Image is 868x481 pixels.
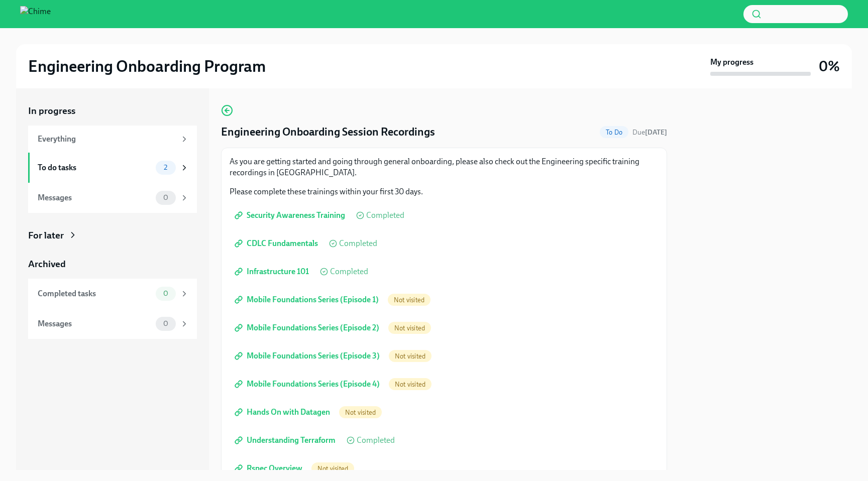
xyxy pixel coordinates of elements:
a: Infrastructure 101 [230,262,316,282]
a: Completed tasks0 [28,279,197,309]
span: Mobile Foundations Series (Episode 3) [237,351,380,361]
span: CDLC Fundamentals [237,238,318,249]
span: 0 [157,290,174,297]
span: Not visited [389,381,431,388]
div: To do tasks [38,162,152,173]
span: 2 [158,164,173,171]
p: Please complete these trainings within your first 30 days. [230,186,659,197]
span: Hands On with Datagen [237,407,330,417]
img: Chime [20,6,51,22]
div: Messages [38,192,152,203]
span: September 10th, 2025 15:00 [632,128,667,137]
span: Completed [330,268,368,276]
a: Rspec Overview [230,458,309,478]
span: Infrastructure 101 [237,267,309,277]
a: Messages0 [28,309,197,339]
a: Mobile Foundations Series (Episode 3) [230,346,387,366]
span: Completed [339,239,377,248]
a: Mobile Foundations Series (Episode 2) [230,318,386,338]
span: Not visited [389,352,431,360]
a: Security Awareness Training [230,205,352,225]
a: Mobile Foundations Series (Episode 1) [230,290,386,310]
span: Not visited [388,296,430,304]
a: Mobile Foundations Series (Episode 4) [230,374,387,394]
span: Completed [366,211,404,219]
span: Mobile Foundations Series (Episode 4) [237,379,380,389]
a: For later [28,229,197,242]
p: As you are getting started and going through general onboarding, please also check out the Engine... [230,156,659,178]
span: 0 [157,194,174,201]
a: Hands On with Datagen [230,402,337,422]
a: Messages0 [28,183,197,213]
span: Understanding Terraform [237,435,336,445]
span: Security Awareness Training [237,210,345,220]
h3: 0% [819,57,840,75]
span: 0 [157,320,174,327]
span: To Do [600,129,628,136]
span: Not visited [311,465,354,472]
h4: Engineering Onboarding Session Recordings [221,125,435,140]
div: For later [28,229,64,242]
strong: [DATE] [645,128,667,137]
a: Everything [28,126,197,153]
h2: Engineering Onboarding Program [28,56,266,76]
div: Everything [38,134,176,145]
strong: My progress [710,57,753,68]
span: Completed [357,436,395,444]
span: Mobile Foundations Series (Episode 1) [237,295,379,305]
a: To do tasks2 [28,153,197,183]
span: Not visited [388,324,431,332]
a: In progress [28,104,197,117]
span: Due [632,128,667,137]
span: Not visited [339,409,382,416]
div: Completed tasks [38,288,152,299]
a: Archived [28,258,197,271]
span: Mobile Foundations Series (Episode 2) [237,323,379,333]
span: Rspec Overview [237,463,302,473]
a: Understanding Terraform [230,430,343,450]
a: CDLC Fundamentals [230,233,325,254]
div: Messages [38,318,152,329]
